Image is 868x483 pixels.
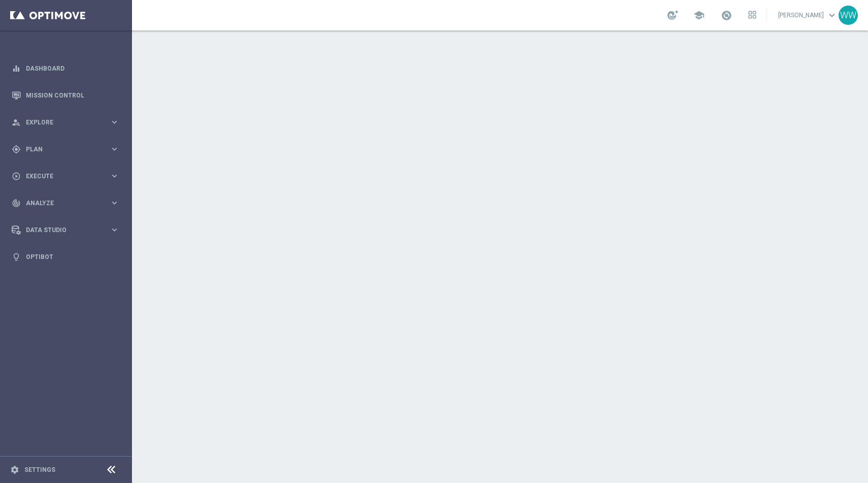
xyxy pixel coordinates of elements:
[11,226,120,234] button: Data Studio keyboard_arrow_right
[839,6,858,25] div: WW
[26,119,110,125] span: Explore
[110,144,119,154] i: keyboard_arrow_right
[12,118,110,127] div: Explore
[26,55,119,82] a: Dashboard
[26,146,110,152] span: Plan
[11,118,120,126] button: person_search Explore keyboard_arrow_right
[12,199,21,208] i: track_changes
[826,10,838,21] span: keyboard_arrow_down
[11,199,120,207] button: track_changes Analyze keyboard_arrow_right
[12,172,21,181] i: play_circle_outline
[12,64,21,73] i: equalizer
[11,172,120,180] button: play_circle_outline Execute keyboard_arrow_right
[12,82,119,109] div: Mission Control
[12,118,21,127] i: person_search
[26,243,119,270] a: Optibot
[12,145,21,154] i: gps_fixed
[12,252,21,262] i: lightbulb
[11,145,120,153] button: gps_fixed Plan keyboard_arrow_right
[110,225,119,235] i: keyboard_arrow_right
[26,227,110,233] span: Data Studio
[693,10,705,21] span: school
[12,145,110,154] div: Plan
[12,172,110,181] div: Execute
[12,199,110,208] div: Analyze
[26,82,119,109] a: Mission Control
[110,198,119,208] i: keyboard_arrow_right
[24,467,55,473] a: Settings
[777,8,839,23] a: [PERSON_NAME]keyboard_arrow_down
[26,200,110,206] span: Analyze
[110,117,119,127] i: keyboard_arrow_right
[110,171,119,181] i: keyboard_arrow_right
[12,55,119,82] div: Dashboard
[11,65,120,73] button: equalizer Dashboard
[12,243,119,270] div: Optibot
[12,226,110,235] div: Data Studio
[26,173,110,179] span: Execute
[11,91,120,100] button: Mission Control
[11,253,120,261] button: lightbulb Optibot
[10,465,19,474] i: settings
